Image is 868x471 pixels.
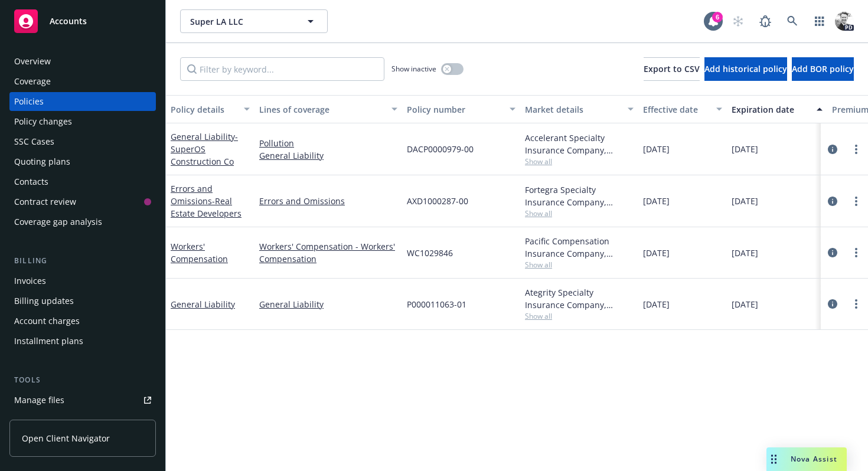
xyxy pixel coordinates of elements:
div: Market details [525,103,621,116]
a: circleInformation [825,297,840,311]
button: Market details [520,95,638,123]
span: Show inactive [391,64,436,74]
div: Fortegra Specialty Insurance Company, Fortegra Specialty Insurance Company, Axon Underwriting Ser... [525,184,634,208]
a: Workers' Compensation - Workers' Compensation [259,240,397,265]
div: Policy details [171,103,237,116]
span: Show all [525,311,634,321]
a: Overview [9,52,156,71]
span: WC1029846 [407,247,453,259]
span: Export to CSV [644,63,700,74]
a: Accounts [9,5,156,38]
span: [DATE] [643,247,670,259]
a: Contacts [9,172,156,191]
div: Billing updates [14,292,74,310]
div: Drag to move [766,447,781,471]
button: Expiration date [727,95,827,123]
div: SSC Cases [14,132,54,151]
div: Invoices [14,272,46,290]
div: Policy changes [14,112,72,131]
button: Nova Assist [766,447,847,471]
div: Installment plans [14,332,83,351]
span: Add historical policy [704,63,787,74]
a: Quoting plans [9,152,156,171]
div: Accelerant Specialty Insurance Company, Accelerant, Amwins [525,132,634,156]
button: Add BOR policy [792,57,854,81]
button: Export to CSV [644,57,700,81]
a: Workers' Compensation [171,241,228,264]
span: Accounts [50,17,87,26]
button: Lines of coverage [254,95,402,123]
a: Start snowing [726,9,750,33]
a: Coverage gap analysis [9,212,156,231]
div: Contacts [14,172,48,191]
span: Show all [525,260,634,270]
span: AXD1000287-00 [407,195,468,207]
a: Errors and Omissions [171,183,242,219]
span: [DATE] [732,143,758,155]
a: Coverage [9,72,156,91]
a: Invoices [9,272,156,290]
div: Overview [14,52,51,71]
span: DACP0000979-00 [407,143,474,155]
span: Nova Assist [791,454,837,464]
a: Manage files [9,391,156,410]
div: Billing [9,255,156,267]
span: - SuperOS Construction Co [171,131,238,167]
span: [DATE] [732,247,758,259]
span: [DATE] [643,298,670,310]
div: Ategrity Specialty Insurance Company, Ategrity Specialty Insurance Company, Amwins [525,286,634,311]
span: [DATE] [732,195,758,207]
button: Policy details [166,95,254,123]
div: Coverage [14,72,51,91]
input: Filter by keyword... [180,57,384,81]
a: Search [781,9,804,33]
div: Effective date [643,103,709,116]
div: Pacific Compensation Insurance Company, CopperPoint Insurance Companies [525,235,634,260]
a: Contract review [9,192,156,211]
div: Account charges [14,312,80,331]
a: more [849,297,863,311]
span: [DATE] [643,143,670,155]
div: Manage files [14,391,64,410]
div: Coverage gap analysis [14,212,102,231]
span: P000011063-01 [407,298,466,310]
button: Effective date [638,95,727,123]
a: SSC Cases [9,132,156,151]
a: Installment plans [9,332,156,351]
div: Policies [14,92,44,111]
a: Report a Bug [753,9,777,33]
button: Policy number [402,95,520,123]
button: Super LA LLC [180,9,328,33]
span: Show all [525,208,634,218]
div: Expiration date [732,103,810,116]
a: Policies [9,92,156,111]
a: more [849,142,863,156]
a: Pollution [259,137,397,149]
a: General Liability [171,131,238,167]
span: Super LA LLC [190,15,292,28]
span: Add BOR policy [792,63,854,74]
a: General Liability [171,299,235,310]
div: Contract review [14,192,76,211]
a: General Liability [259,298,397,310]
a: Account charges [9,312,156,331]
a: Errors and Omissions [259,195,397,207]
span: Show all [525,156,634,166]
a: circleInformation [825,246,840,260]
a: General Liability [259,149,397,162]
div: Quoting plans [14,152,70,171]
div: 6 [712,11,723,22]
span: [DATE] [732,298,758,310]
img: photo [835,12,854,31]
a: Switch app [808,9,831,33]
div: Tools [9,374,156,386]
span: [DATE] [643,195,670,207]
button: Add historical policy [704,57,787,81]
a: more [849,194,863,208]
a: circleInformation [825,142,840,156]
a: Billing updates [9,292,156,310]
div: Lines of coverage [259,103,384,116]
div: Policy number [407,103,502,116]
a: circleInformation [825,194,840,208]
a: Policy changes [9,112,156,131]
